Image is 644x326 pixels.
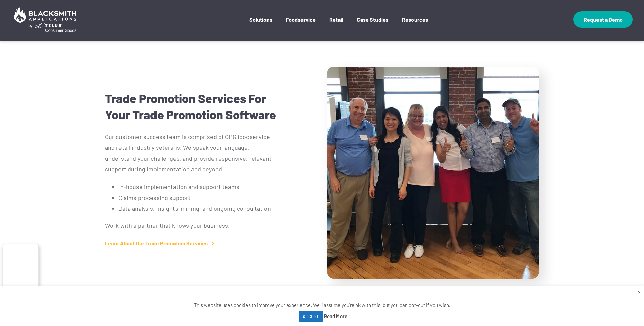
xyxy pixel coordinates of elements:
[327,67,539,279] img: Blacksmith Applications Team
[11,5,79,35] img: Blacksmith Applications by TELUS Consumer Goods
[118,203,280,214] li: Data analysis, insights-mining, and ongoing consultation
[105,240,208,248] a: Learn About Our Trade Promotion Services
[105,131,280,175] p: Our customer success team is comprised of CPG foodservice and retail industry veterans. We speak ...
[118,192,280,203] li: Claims processing support
[402,16,428,33] a: Resources
[194,302,450,319] span: This website uses cookies to improve your experience. We'll assume you're ok with this, but you c...
[299,311,323,322] a: ACCEPT
[357,16,388,33] a: Case Studies
[638,288,641,296] a: Close the cookie bar
[573,11,633,28] a: Request a Demo
[118,181,280,192] li: In-house implementation and support teams
[329,16,343,33] a: Retail
[324,312,347,321] a: Read More
[105,90,280,123] h3: Trade Promotion Services For Your Trade Promotion Software
[249,16,272,33] a: Solutions
[286,16,316,33] a: Foodservice
[105,220,280,231] p: Work with a partner that knows your business.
